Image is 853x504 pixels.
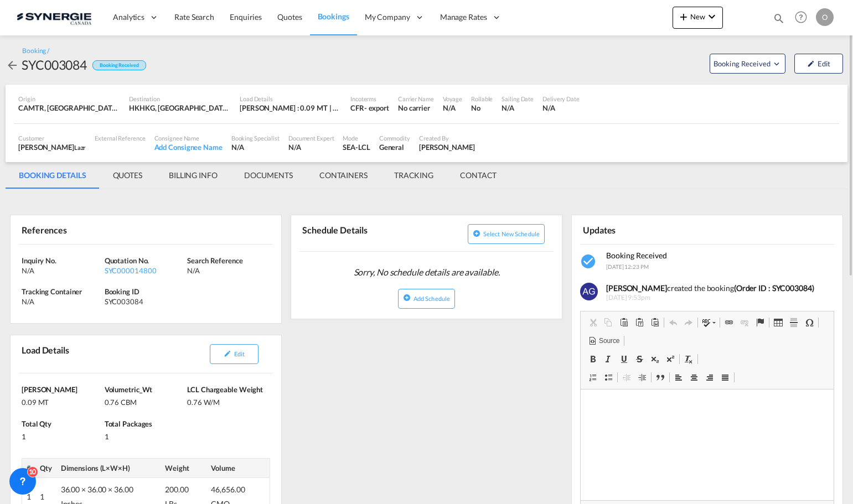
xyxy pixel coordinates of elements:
[647,352,663,366] a: Subscript
[714,58,772,69] span: Booking Received
[483,230,540,237] span: Select new schedule
[230,12,262,22] span: Enquiries
[22,385,77,394] span: [PERSON_NAME]
[224,350,231,357] md-icon: icon-pencil
[22,46,49,56] div: Booking /
[807,60,815,67] md-icon: icon-pencil
[606,251,667,260] span: Booking Received
[419,134,475,142] div: Created By
[231,134,280,142] div: Booking Specialist
[187,256,242,265] span: Search Reference
[671,370,686,385] a: Align Left
[6,56,22,74] div: icon-arrow-left
[187,394,267,407] div: 0.76 W/M
[816,8,834,26] div: O
[702,370,717,385] a: Align Right
[379,142,410,152] div: General
[156,162,231,189] md-tab-item: BILLING INFO
[616,315,632,330] a: Paste (Ctrl+V)
[673,7,723,29] button: icon-plus 400-fgNewicon-chevron-down
[419,142,475,152] div: Adriana Groposila
[56,459,161,478] th: Dimensions (L×W×H)
[542,95,580,103] div: Delivery Date
[634,370,650,385] a: Increase Indent
[277,12,302,22] span: Quotes
[105,394,185,407] div: 0.76 CBM
[440,12,487,23] span: Manage Rates
[22,419,51,428] span: Total Qty
[129,103,231,113] div: HKHKG, Hong Kong, Hong Kong, Greater China & Far East Asia, Asia Pacific
[686,370,702,385] a: Centre
[18,142,86,152] div: [PERSON_NAME]
[22,266,102,276] div: N/A
[240,95,342,103] div: Load Details
[773,12,785,29] div: icon-magnify
[580,253,598,271] md-icon: icon-checkbox-marked-circle
[443,95,462,103] div: Voyage
[74,144,86,151] span: Lazr
[187,385,263,394] span: LCL Chargeable Weight
[471,95,493,103] div: Rollable
[601,370,616,385] a: Insert/Remove Bulleted List
[100,162,156,189] md-tab-item: QUOTES
[22,287,82,296] span: Tracking Container
[231,142,280,152] div: N/A
[318,12,349,21] span: Bookings
[632,352,647,366] a: Strike Through
[22,256,56,265] span: Inquiry No.
[585,334,623,348] a: Source
[105,385,153,394] span: Volumetric_Wt
[22,429,102,441] div: 1
[299,220,425,247] div: Schedule Details
[681,315,696,330] a: Redo (Ctrl+Y)
[792,8,810,27] span: Help
[585,370,601,385] a: Insert/Remove Numbered List
[113,12,144,23] span: Analytics
[6,162,510,189] md-pagination-wrapper: Use the left and right arrow keys to navigate between tabs
[585,315,601,330] a: Cut (Ctrl+X)
[129,95,231,103] div: Destination
[161,459,206,478] th: Weight
[606,283,828,294] div: created the booking
[752,315,768,330] a: Anchor
[95,134,145,142] div: External Reference
[677,12,718,21] span: New
[502,95,534,103] div: Sailing Date
[364,103,389,113] div: - export
[632,315,647,330] a: Paste as plain text (Ctrl+Shift+V)
[502,103,534,113] div: N/A
[92,60,146,71] div: Booking Received
[771,315,786,330] a: Table
[343,134,370,142] div: Mode
[734,283,814,293] b: (Order ID : SYC003084)
[699,315,718,330] a: Spell Check As You Type
[786,315,802,330] a: Insert Horizontal Line
[601,315,616,330] a: Copy (Ctrl+C)
[794,54,843,74] button: icon-pencilEdit
[105,429,185,441] div: 1
[447,162,510,189] md-tab-item: CONTACT
[381,162,447,189] md-tab-item: TRACKING
[580,283,598,300] img: 98lHyQAAAAGSURBVAMArMUPtRoowrQAAAAASUVORK5CYII=
[581,389,834,500] iframe: Editor, editor2
[231,162,306,189] md-tab-item: DOCUMENTS
[398,103,434,113] div: No carrier
[710,54,785,74] button: Open demo menu
[653,370,668,385] a: Block Quote
[606,283,667,293] b: [PERSON_NAME]
[154,134,223,142] div: Consignee Name
[288,134,334,142] div: Document Expert
[398,289,455,309] button: icon-plus-circleAdd Schedule
[18,95,120,103] div: Origin
[105,419,153,428] span: Total Packages
[306,162,381,189] md-tab-item: CONTAINERS
[473,230,480,237] md-icon: icon-plus-circle
[773,12,785,24] md-icon: icon-magnify
[105,287,139,296] span: Booking ID
[22,394,102,407] div: 0.09 MT
[647,315,663,330] a: Paste from Word
[663,352,678,366] a: Superscript
[542,103,580,113] div: N/A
